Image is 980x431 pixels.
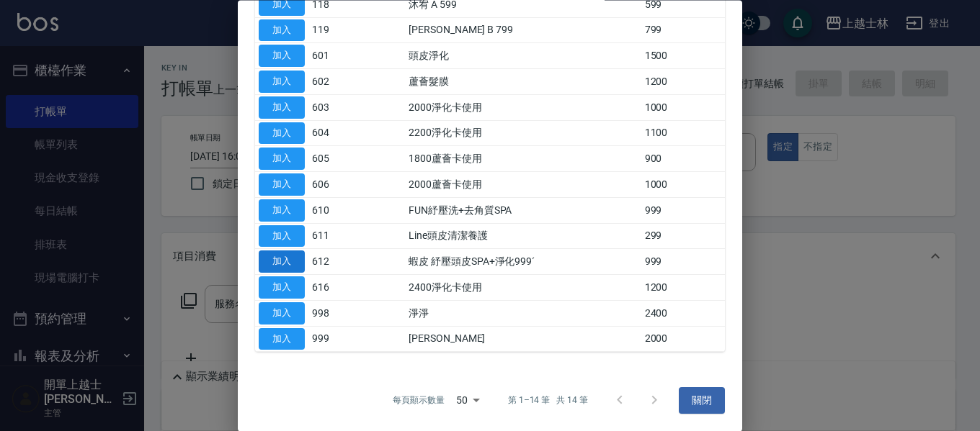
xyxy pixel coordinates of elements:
[259,302,305,325] button: 加入
[259,277,305,299] button: 加入
[393,394,445,407] p: 每頁顯示數量
[405,146,641,172] td: 1800蘆薈卡使用
[508,394,588,407] p: 第 1–14 筆 共 14 筆
[308,18,357,44] td: 119
[259,45,305,68] button: 加入
[405,301,641,327] td: 淨淨
[405,43,641,69] td: 頭皮淨化
[641,275,725,301] td: 1200
[405,249,641,275] td: 蝦皮 紓壓頭皮SPA+淨化999ˊ
[405,327,641,353] td: [PERSON_NAME]
[308,249,357,275] td: 612
[641,121,725,147] td: 1100
[405,95,641,121] td: 2000淨化卡使用
[405,121,641,147] td: 2200淨化卡使用
[259,71,305,94] button: 加入
[308,172,357,198] td: 606
[641,18,725,44] td: 799
[259,19,305,42] button: 加入
[259,199,305,222] button: 加入
[405,224,641,250] td: Line頭皮清潔養護
[259,174,305,196] button: 加入
[405,18,641,44] td: [PERSON_NAME] B 799
[405,172,641,198] td: 2000蘆薈卡使用
[641,43,725,69] td: 1500
[308,275,357,301] td: 616
[259,251,305,273] button: 加入
[308,69,357,95] td: 602
[259,328,305,350] button: 加入
[259,148,305,171] button: 加入
[405,275,641,301] td: 2400淨化卡使用
[308,224,357,250] td: 611
[308,95,357,121] td: 603
[641,69,725,95] td: 1200
[641,249,725,275] td: 999
[450,381,485,420] div: 50
[259,122,305,145] button: 加入
[405,198,641,224] td: FUN紓壓洗+去角質SPA
[641,146,725,172] td: 900
[641,224,725,250] td: 299
[679,388,725,414] button: 關閉
[308,301,357,327] td: 998
[405,69,641,95] td: 蘆薈髮膜
[641,327,725,353] td: 2000
[641,198,725,224] td: 999
[308,43,357,69] td: 601
[308,146,357,172] td: 605
[308,198,357,224] td: 610
[259,96,305,119] button: 加入
[641,172,725,198] td: 1000
[308,121,357,147] td: 604
[641,95,725,121] td: 1000
[259,225,305,248] button: 加入
[641,301,725,327] td: 2400
[308,327,357,353] td: 999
